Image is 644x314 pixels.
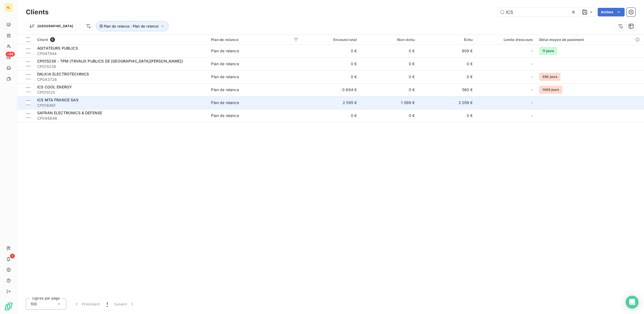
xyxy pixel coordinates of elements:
span: - [531,100,533,105]
td: 0 € [302,57,360,70]
button: Plan de relance : Plan de relance [96,21,169,31]
div: Open Intercom Messenger [626,296,639,309]
td: 0 € [418,70,476,83]
span: CP015238 - TPM (TRVAUX PUBLICS DE [GEOGRAPHIC_DATA][PERSON_NAME]) [37,59,183,63]
span: DALKIA ELECTROTECHNICS [37,72,89,76]
td: 0 € [302,70,360,83]
td: 0 € [360,70,418,83]
div: Non-échu [363,37,415,42]
img: Logo LeanPay [4,302,13,311]
span: - [531,74,533,80]
span: 11 jours [539,47,557,55]
span: CP016481 [37,103,205,108]
td: 0 € [360,83,418,96]
span: 456 jours [539,73,560,81]
span: - [531,48,533,54]
td: -3 664 € [302,83,360,96]
span: CP043726 [37,77,205,82]
td: 0 € [418,57,476,70]
td: 909 € [418,44,476,57]
button: 1 [103,298,111,310]
span: ICS COOL ENERGY [37,85,72,89]
div: Plan de relance [211,48,239,54]
div: Échu [421,37,473,42]
input: Rechercher [497,8,578,16]
span: CP047544 [37,51,205,56]
span: 6 [50,37,55,42]
div: Plan de relance [211,113,239,118]
span: SAFRAN ELECTRONICS & DEFENSE [37,111,102,115]
td: 0 € [360,109,418,122]
td: 560 € [418,83,476,96]
div: Délai moyen de paiement [539,37,641,42]
td: 0 € [302,109,360,122]
td: 0 € [360,57,418,70]
div: Encours total [305,37,357,42]
div: RL [4,3,13,12]
span: - [531,113,533,118]
td: 1 069 € [360,96,418,109]
span: CP015125 [37,90,205,95]
button: Précédent [71,298,103,310]
span: 1498 jours [539,86,562,94]
span: - [531,87,533,92]
span: CP015238 [37,64,205,69]
td: 0 € [360,44,418,57]
span: 1 [106,301,108,307]
div: Plan de relance [211,61,239,67]
span: Client [37,37,48,42]
span: +99 [6,52,15,57]
div: Limite d’encours [479,37,533,42]
button: [GEOGRAPHIC_DATA] [26,22,77,30]
td: 2 059 € [418,96,476,109]
div: Plan de relance [211,87,239,92]
td: 2 595 € [302,96,360,109]
span: Plan de relance : Plan de relance [104,24,159,28]
div: Plan de relance [211,37,299,42]
span: 1 [10,254,15,258]
td: 0 € [418,109,476,122]
h3: Clients [26,7,49,17]
span: - [531,61,533,67]
button: Suivant [111,298,138,310]
div: Plan de relance [211,74,239,80]
span: ICS MTA FRANCE SAS [37,98,78,102]
div: Plan de relance [211,100,239,105]
td: 0 € [302,44,360,57]
span: CP046648 [37,116,205,121]
span: 100 [30,301,37,307]
span: AGITATEURS PUBLICS [37,46,78,50]
button: Actions [598,8,625,16]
